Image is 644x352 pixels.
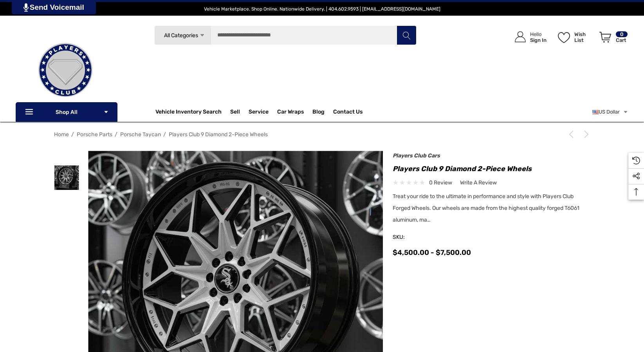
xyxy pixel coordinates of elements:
span: All Categories [164,32,198,39]
a: Players Club 9 Diamond 2-Piece Wheels [169,131,268,138]
a: Porsche Parts [77,131,112,138]
a: Players Club Cars [393,152,440,159]
nav: Breadcrumb [54,128,590,141]
span: Sell [230,108,240,117]
a: Porsche Taycan [120,131,161,138]
svg: Review Your Cart [599,32,611,43]
a: Previous [567,130,578,138]
svg: Icon Arrow Down [199,32,205,38]
svg: Social Media [632,172,640,180]
a: Next [579,130,590,138]
svg: Icon Arrow Down [103,109,109,115]
p: Shop All [16,102,117,122]
a: Write a Review [460,178,497,188]
a: Cart with 0 items [596,23,628,54]
a: Contact Us [333,108,363,117]
svg: Top [628,188,644,196]
img: Players Club | Cars For Sale [26,31,105,109]
a: Wish List Wish List [554,23,596,51]
button: Search [397,25,416,45]
a: Sign in [506,23,550,51]
svg: Wish List [558,32,570,43]
span: $4,500.00 - $7,500.00 [393,248,471,257]
p: Sign In [530,37,547,43]
h1: Players Club 9 Diamond 2-Piece Wheels [393,162,590,175]
a: Car Wraps [277,104,312,120]
img: Players Club 9 Diamond 2-Piece Wheels [54,165,79,190]
a: All Categories Icon Arrow Down Icon Arrow Up [154,25,211,45]
span: Treat your ride to the ultimate in performance and style with Players Club Forged Wheels. Our whe... [393,193,579,223]
p: 0 [616,31,628,37]
a: USD [592,104,628,120]
p: Cart [616,37,628,43]
a: Service [249,108,269,117]
span: Car Wraps [277,108,304,117]
span: Vehicle Marketplace. Shop Online. Nationwide Delivery. | 404.602.9593 | [EMAIL_ADDRESS][DOMAIN_NAME] [204,6,440,12]
a: Blog [312,108,325,117]
svg: Recently Viewed [632,157,640,164]
svg: Icon Line [24,108,36,117]
span: SKU: [393,232,432,243]
span: Write a Review [460,179,497,186]
a: Vehicle Inventory Search [155,108,222,117]
a: Sell [230,104,249,120]
span: 0 review [429,178,452,188]
a: Home [54,131,69,138]
p: Hello [530,31,547,37]
img: PjwhLS0gR2VuZXJhdG9yOiBHcmF2aXQuaW8gLS0+PHN2ZyB4bWxucz0iaHR0cDovL3d3dy53My5vcmcvMjAwMC9zdmciIHhtb... [23,3,29,12]
svg: Icon User Account [515,31,526,42]
p: Wish List [574,31,595,43]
